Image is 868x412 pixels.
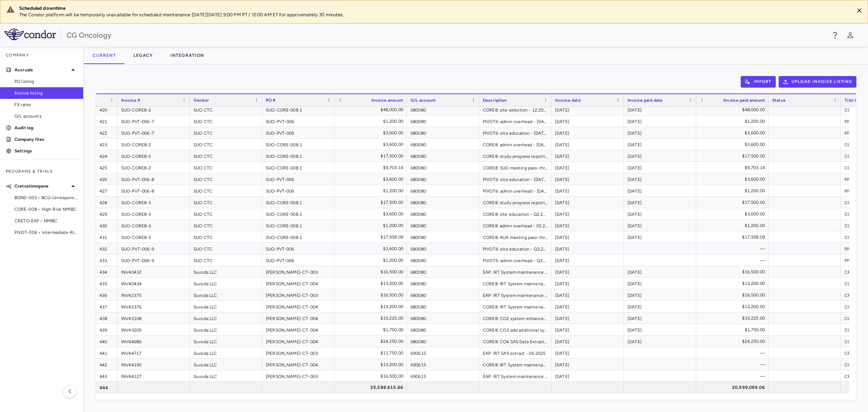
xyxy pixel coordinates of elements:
[262,243,335,254] div: SUO-PVT-006
[723,98,765,103] span: Invoice paid amount
[703,347,765,359] div: —
[118,255,190,266] div: SUO-PVT-006-9
[118,231,190,243] div: SUO-CORE8-3
[555,98,581,103] span: Invoice date
[479,139,552,150] div: CORE8: admin overhead - [DATE]-[DATE]
[262,220,335,231] div: SUO-CORE-008.1
[190,220,262,231] div: SUO CTC
[96,115,118,127] div: 421
[624,173,696,185] div: [DATE]
[703,312,765,324] div: $33,225.00
[703,220,765,231] div: $1,200.00
[341,220,403,231] div: $1,200.00
[190,336,262,347] div: Suvoda LLC
[96,359,118,370] div: 442
[341,197,403,208] div: $17,500.00
[96,208,118,219] div: 429
[118,127,190,138] div: SUO-PVT-006-7
[190,243,262,254] div: SUO CTC
[190,197,262,208] div: SUO CTC
[96,139,118,150] div: 423
[854,5,865,16] button: Close
[552,266,624,277] div: [DATE]
[407,220,479,231] div: 680080
[14,90,77,96] span: Invoice listing
[96,289,118,300] div: 436
[96,324,118,335] div: 439
[407,231,479,243] div: 680080
[262,278,335,289] div: [PERSON_NAME]-CT-004
[703,382,765,393] div: 20,999,069.06
[407,278,479,289] div: 680080
[14,113,77,119] span: G/L accounts
[14,101,77,108] span: FX rates
[118,312,190,324] div: INV43108
[479,312,552,324] div: CORE8: CO2 system enhancement for PA1 - 04.2025
[552,197,624,208] div: [DATE]
[703,278,765,289] div: $13,200.00
[741,76,776,88] button: Import
[552,359,624,370] div: [DATE]
[190,162,262,173] div: SUO CTC
[96,278,118,289] div: 435
[552,278,624,289] div: [DATE]
[118,324,190,335] div: INV43209
[162,47,213,64] button: Integration
[552,301,624,312] div: [DATE]
[479,359,552,370] div: CORE8: IRT System maintenance - Q3.2025
[624,312,696,324] div: [DATE]
[341,382,403,393] div: 25,588,615.66
[624,278,696,289] div: [DATE]
[96,231,118,243] div: 431
[341,115,403,127] div: $1,200.00
[14,67,69,73] p: Accruals
[190,231,262,243] div: SUO CTC
[552,185,624,196] div: [DATE]
[190,150,262,161] div: SUO CTC
[479,336,552,347] div: CORE8: CO4 SAS Data Extract - 06.2025
[96,255,118,266] div: 433
[479,324,552,335] div: CORE8: CO3 add additional system features for PA1 - 05.2025
[552,173,624,185] div: [DATE]
[262,208,335,219] div: SUO-CORE-008.1
[407,208,479,219] div: 680080
[19,5,848,12] div: Scheduled downtime
[266,98,276,103] span: PO #
[624,289,696,300] div: [DATE]
[262,162,335,173] div: SUO-CORE-008.1
[190,127,262,138] div: SUO CTC
[407,139,479,150] div: 680080
[118,289,190,300] div: INV42375
[703,359,765,370] div: —
[624,197,696,208] div: [DATE]
[262,185,335,196] div: SUO-PVT-006
[552,324,624,335] div: [DATE]
[479,208,552,219] div: CORE8: site education - Q2.2025
[407,150,479,161] div: 680080
[407,370,479,382] div: 690615
[14,148,77,154] p: Settings
[14,206,77,213] span: CORE-008 • High-Risk NMIBC
[703,370,765,382] div: —
[96,185,118,196] div: 427
[118,266,190,277] div: INV40432
[624,150,696,161] div: [DATE]
[190,255,262,266] div: SUO CTC
[96,370,118,382] div: 443
[624,266,696,277] div: [DATE]
[341,208,403,220] div: $3,600.00
[624,104,696,115] div: [DATE]
[190,104,262,115] div: SUO CTC
[703,173,765,185] div: $3,600.00
[118,162,190,173] div: SUO-CORE8-2
[118,173,190,185] div: SUO-PVT-006-8
[14,218,77,224] span: CRETO-EAP • NMIBC
[262,139,335,150] div: SUO-CORE-008.1
[262,347,335,358] div: [PERSON_NAME]-CT-003
[118,370,190,382] div: INV44127
[4,29,56,40] img: logo-full-SnFGN8VE.png
[479,370,552,382] div: EAP: IRT System maintenance - Q3.2025
[624,139,696,150] div: [DATE]
[262,255,335,266] div: SUO-PVT-006
[341,127,403,139] div: $3,600.00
